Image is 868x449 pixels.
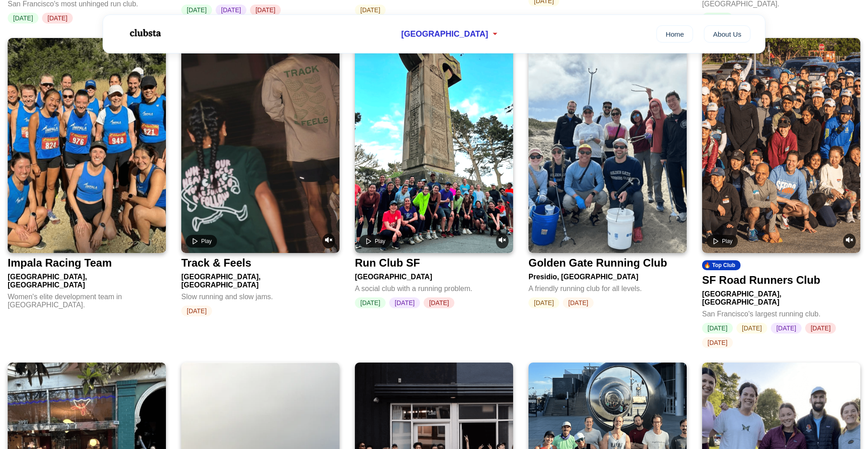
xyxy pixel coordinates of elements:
div: San Francisco's largest running club. [702,306,860,318]
img: Logo [118,22,172,44]
a: Home [656,25,693,43]
span: [DATE] [424,297,454,308]
div: Women's elite development team in [GEOGRAPHIC_DATA]. [8,289,166,309]
img: Impala Racing Team [8,38,166,253]
button: Unmute video [496,234,509,248]
div: Run Club SF [355,257,420,269]
div: [GEOGRAPHIC_DATA], [GEOGRAPHIC_DATA] [8,269,166,289]
div: [GEOGRAPHIC_DATA], [GEOGRAPHIC_DATA] [702,287,860,306]
div: 🔥 Top Club [702,260,741,270]
span: [DATE] [702,337,733,348]
div: SF Road Runners Club [702,274,820,287]
a: Golden Gate Running ClubGolden Gate Running ClubPresidio, [GEOGRAPHIC_DATA]A friendly running clu... [528,38,687,308]
span: [DATE] [702,323,733,334]
button: Play video [707,235,738,248]
span: [DATE] [216,5,246,15]
button: Unmute video [843,234,856,248]
div: Slow running and slow jams. [181,289,340,301]
img: Golden Gate Running Club [528,38,687,253]
span: Play [375,238,385,244]
a: Play videoUnmute video🔥 Top ClubSF Road Runners Club[GEOGRAPHIC_DATA], [GEOGRAPHIC_DATA]San Franc... [702,38,860,348]
div: A social club with a running problem. [355,281,513,293]
span: [DATE] [355,297,386,308]
span: [DATE] [771,323,802,334]
span: [DATE] [181,306,212,316]
span: [DATE] [250,5,281,15]
span: [DATE] [355,5,386,15]
div: Presidio, [GEOGRAPHIC_DATA] [528,269,687,281]
span: [DATE] [736,323,767,334]
span: [DATE] [181,5,212,15]
a: Play videoUnmute videoRun Club SF[GEOGRAPHIC_DATA]A social club with a running problem.[DATE][DAT... [355,38,513,308]
span: [DATE] [563,297,594,308]
div: Golden Gate Running Club [528,257,667,269]
div: Impala Racing Team [8,257,112,269]
div: Track & Feels [181,257,251,269]
div: A friendly running club for all levels. [528,281,687,293]
span: Play [201,238,212,244]
span: [DATE] [805,323,836,334]
span: Play [722,238,732,244]
a: Impala Racing TeamImpala Racing Team[GEOGRAPHIC_DATA], [GEOGRAPHIC_DATA]Women's elite development... [8,38,166,314]
span: [GEOGRAPHIC_DATA] [401,29,488,39]
div: [GEOGRAPHIC_DATA], [GEOGRAPHIC_DATA] [181,269,340,289]
button: Play video [186,235,217,248]
a: About Us [704,25,750,43]
button: Unmute video [322,234,335,248]
a: Play videoUnmute videoTrack & Feels[GEOGRAPHIC_DATA], [GEOGRAPHIC_DATA]Slow running and slow jams... [181,38,340,316]
span: [DATE] [528,297,559,308]
span: [DATE] [389,297,420,308]
div: [GEOGRAPHIC_DATA] [355,269,513,281]
button: Play video [359,235,391,248]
